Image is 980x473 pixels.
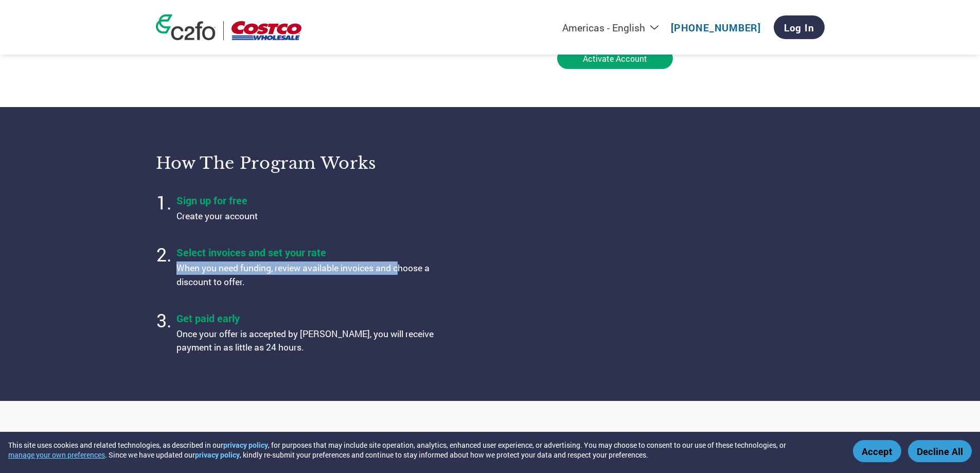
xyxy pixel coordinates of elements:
h4: Sign up for free [176,194,434,207]
button: Activate Account [557,48,673,69]
h4: Select invoices and set your rate [176,246,434,259]
img: c2fo logo [156,14,216,40]
img: Costco [231,21,301,40]
h3: How the program works [156,153,477,173]
p: When you need funding, review available invoices and choose a discount to offer. [176,261,434,289]
a: Log In [774,15,825,39]
div: This site uses cookies and related technologies, as described in our , for purposes that may incl... [8,440,838,460]
a: privacy policy [223,440,268,450]
button: Decline All [908,440,972,462]
a: privacy policy [195,450,240,460]
button: manage your own preferences [8,450,105,460]
h4: Get paid early [176,311,434,325]
a: [PHONE_NUMBER] [671,21,761,34]
button: Accept [853,440,901,462]
p: Create your account [176,209,434,223]
p: Once your offer is accepted by [PERSON_NAME], you will receive payment in as little as 24 hours. [176,327,434,355]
